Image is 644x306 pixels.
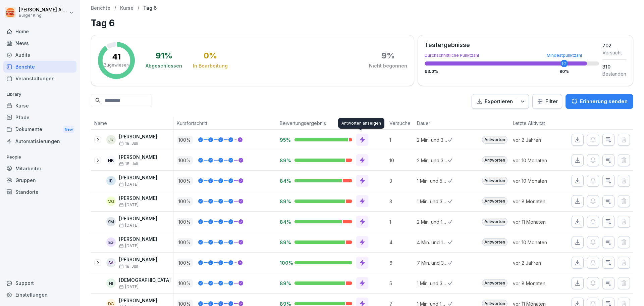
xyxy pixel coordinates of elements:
[106,217,116,226] div: SM
[482,197,507,205] div: Antworten
[280,137,289,143] p: 95%
[280,239,289,246] p: 89%
[91,16,633,30] h1: Tag 6
[417,120,444,127] p: Dauer
[472,94,529,109] button: Exportieren
[3,73,76,84] a: Veranstaltungen
[119,298,157,304] p: [PERSON_NAME]
[482,136,507,144] div: Antworten
[106,278,116,288] div: NI
[91,5,110,11] a: Berichte
[3,100,76,112] a: Kurse
[3,174,76,186] a: Gruppen
[280,260,289,266] p: 100%
[417,136,448,143] p: 2 Min. und 36 Sek.
[120,5,133,11] a: Kurse
[280,219,289,225] p: 84%
[106,156,116,165] div: HK
[389,177,414,184] p: 3
[513,120,558,127] p: Letzte Aktivität
[417,280,448,287] p: 1 Min. und 36 Sek.
[513,259,561,266] p: vor 2 Jahren
[417,157,448,164] p: 2 Min. und 38 Sek.
[417,259,448,266] p: 7 Min. und 33 Sek.
[3,123,76,136] a: DokumenteNew
[389,259,414,266] p: 6
[417,177,448,184] p: 1 Min. und 59 Sek.
[425,42,599,48] div: Testergebnisse
[106,237,116,247] div: EG
[119,182,139,187] span: [DATE]
[177,156,193,165] p: 100 %
[106,135,116,144] div: JK
[177,177,193,185] p: 100 %
[3,289,76,301] a: Einstellungen
[425,70,599,74] div: 93.0 %
[485,98,513,105] p: Exportieren
[602,70,626,77] div: Bestanden
[280,280,289,287] p: 89%
[513,280,561,287] p: vor 8 Monaten
[369,62,407,69] div: Nicht begonnen
[482,156,507,164] div: Antworten
[119,155,157,160] p: [PERSON_NAME]
[114,5,116,11] p: /
[177,279,193,288] p: 100 %
[3,49,76,61] a: Audits
[389,136,414,143] p: 1
[513,136,561,143] p: vor 2 Jahren
[389,280,414,287] p: 5
[389,239,414,246] p: 4
[3,123,76,136] div: Dokumente
[389,218,414,225] p: 1
[3,37,76,49] div: News
[513,177,561,184] p: vor 10 Monaten
[177,197,193,206] p: 100 %
[537,98,558,105] div: Filter
[602,63,626,70] div: 310
[3,152,76,163] p: People
[533,94,562,109] button: Filter
[119,236,157,242] p: [PERSON_NAME]
[425,53,599,57] div: Durchschnittliche Punktzahl
[119,277,171,283] p: [DEMOGRAPHIC_DATA]
[417,198,448,205] p: 1 Min. und 34 Sek.
[482,177,507,185] div: Antworten
[156,52,172,60] div: 91 %
[482,279,507,287] div: Antworten
[204,52,217,60] div: 0 %
[177,136,193,144] p: 100 %
[112,53,121,61] p: 41
[119,162,138,166] span: 18. Juli
[389,198,414,205] p: 3
[3,112,76,123] div: Pfade
[119,257,157,263] p: [PERSON_NAME]
[3,163,76,174] a: Mitarbeiter
[482,218,507,226] div: Antworten
[566,94,633,109] button: Erinnerung senden
[119,134,157,140] p: [PERSON_NAME]
[19,7,68,13] p: [PERSON_NAME] Albakkour
[119,285,139,289] span: [DATE]
[143,5,157,11] p: Tag 6
[177,120,273,127] p: Kursfortschritt
[513,157,561,164] p: vor 10 Monaten
[63,126,74,133] div: New
[106,196,116,206] div: MG
[119,203,139,207] span: [DATE]
[177,218,193,226] p: 100 %
[3,277,76,289] div: Support
[3,135,76,147] a: Automatisierungen
[602,49,626,56] div: Versucht
[3,26,76,37] a: Home
[119,264,138,269] span: 18. Juli
[3,61,76,73] div: Berichte
[580,98,628,105] p: Erinnerung senden
[280,198,289,205] p: 89%
[119,175,157,181] p: [PERSON_NAME]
